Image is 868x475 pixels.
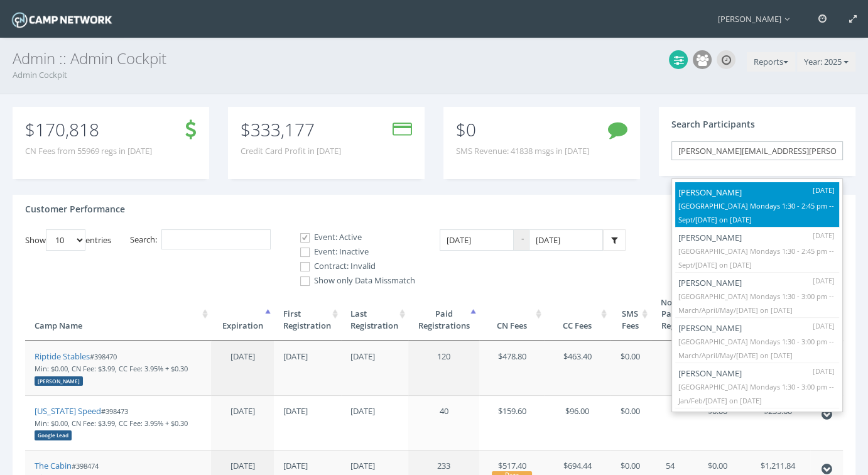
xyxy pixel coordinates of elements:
[25,145,152,157] span: CN Fees from 55969 regs in [DATE]
[610,395,651,450] td: $0.00
[678,231,836,244] p: [PERSON_NAME]
[231,460,255,471] span: [DATE]
[25,204,125,214] h4: Customer Performance
[274,395,341,450] td: [DATE]
[610,287,651,342] th: SMS Fees: activate to sort column ascending
[290,275,415,287] label: Show only Data Missmatch
[545,287,610,342] th: CC Fees: activate to sort column ascending
[678,244,836,272] p: [GEOGRAPHIC_DATA] Mondays 1:30 - 2:45 pm -- Sept/[DATE] on [DATE]
[46,229,85,251] select: Showentries
[35,351,90,362] a: Riptide Stables
[241,145,341,157] span: Credit Card Profit in [DATE]
[231,351,255,362] span: [DATE]
[671,141,843,160] input: Name, Email
[35,405,101,417] a: [US_STATE] Speed
[651,287,690,342] th: Non-Paid Regs: activate to sort column ascending
[514,229,529,251] span: -
[690,395,746,450] td: $0.00
[35,407,188,439] small: #398473 Min: $0.00, CN Fee: $3.99, CC Fee: 3.95% + $0.30
[211,287,274,342] th: Expiration: activate to sort column descending
[529,229,603,251] input: Date Range: To
[35,376,83,386] div: [PERSON_NAME]
[408,287,479,342] th: PaidRegistrations: activate to sort column ascending
[678,321,836,335] p: [PERSON_NAME]
[290,260,415,273] label: Contract: Invalid
[161,229,271,250] input: Search:
[290,246,415,258] label: Event: Inactive
[545,341,610,395] td: $463.40
[813,364,835,378] p: [DATE]
[678,276,836,290] p: [PERSON_NAME]
[746,395,811,450] td: $255.60
[456,117,476,141] span: $0
[13,50,855,67] h3: Admin :: Admin Cockpit
[35,117,99,141] span: 170,818
[274,341,341,395] td: [DATE]
[341,287,408,342] th: LastRegistration: activate to sort column ascending
[678,335,836,363] p: [GEOGRAPHIC_DATA] Mondays 1:30 - 3:00 pm -- March/April/May/[DATE] on [DATE]
[678,366,836,380] p: [PERSON_NAME]
[479,287,545,342] th: CN Fees: activate to sort column ascending
[797,52,855,72] button: Year: 2025
[341,395,408,450] td: [DATE]
[25,287,211,342] th: Camp Name: activate to sort column ascending
[241,123,341,136] p: $
[13,69,67,80] a: Admin Cockpit
[678,380,836,408] p: [GEOGRAPHIC_DATA] Mondays 1:30 - 3:00 pm -- Jan/Feb/[DATE] on [DATE]
[35,460,72,471] a: The Cabin
[718,13,796,25] span: [PERSON_NAME]
[408,395,479,450] td: 40
[678,290,836,317] p: [GEOGRAPHIC_DATA] Mondays 1:30 - 3:00 pm -- March/April/May/[DATE] on [DATE]
[274,287,341,342] th: FirstRegistration: activate to sort column ascending
[290,231,415,244] label: Event: Active
[479,341,545,395] td: $478.80
[251,117,315,141] span: 333,177
[479,395,545,450] td: $159.60
[813,319,835,333] p: [DATE]
[440,229,514,251] input: Date Range: From
[813,274,835,288] p: [DATE]
[804,56,842,67] span: Year: 2025
[456,145,589,157] span: SMS Revenue: 41838 msgs in [DATE]
[35,430,72,440] div: Google Lead
[813,229,835,243] p: [DATE]
[610,341,651,395] td: $0.00
[747,52,795,72] button: Reports
[408,341,479,395] td: 120
[35,352,188,385] small: #398470 Min: $0.00, CN Fee: $3.99, CC Fee: 3.95% + $0.30
[545,395,610,450] td: $96.00
[25,229,111,251] label: Show entries
[341,341,408,395] td: [DATE]
[678,185,836,199] p: [PERSON_NAME]
[130,229,271,250] label: Search:
[813,183,835,197] p: [DATE]
[671,119,755,129] h4: Search Participants
[678,199,836,227] p: [GEOGRAPHIC_DATA] Mondays 1:30 - 2:45 pm -- Sept/[DATE] on [DATE]
[25,123,152,136] p: $
[231,405,255,417] span: [DATE]
[9,9,114,31] img: Camp Network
